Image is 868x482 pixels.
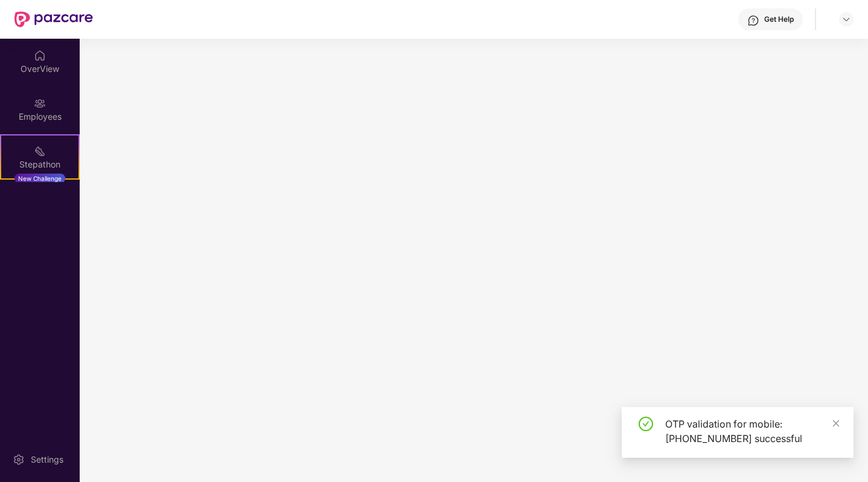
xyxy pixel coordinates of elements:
img: svg+xml;base64,PHN2ZyBpZD0iSGVscC0zMngzMiIgeG1sbnM9Imh0dHA6Ly93d3cudzMub3JnLzIwMDAvc3ZnIiB3aWR0aD... [747,15,759,27]
span: close [832,419,840,428]
img: svg+xml;base64,PHN2ZyB4bWxucz0iaHR0cDovL3d3dy53My5vcmcvMjAwMC9zdmciIHdpZHRoPSIyMSIgaGVpZ2h0PSIyMC... [34,145,46,157]
img: svg+xml;base64,PHN2ZyBpZD0iRHJvcGRvd24tMzJ4MzIiIHhtbG5zPSJodHRwOi8vd3d3LnczLm9yZy8yMDAwL3N2ZyIgd2... [841,15,851,24]
div: OTP validation for mobile: [PHONE_NUMBER] successful [665,417,839,446]
img: New Pazcare Logo [14,11,93,27]
img: svg+xml;base64,PHN2ZyBpZD0iSG9tZSIgeG1sbnM9Imh0dHA6Ly93d3cudzMub3JnLzIwMDAvc3ZnIiB3aWR0aD0iMjAiIG... [34,50,46,62]
img: svg+xml;base64,PHN2ZyBpZD0iU2V0dGluZy0yMHgyMCIgeG1sbnM9Imh0dHA6Ly93d3cudzMub3JnLzIwMDAvc3ZnIiB3aW... [13,454,25,466]
img: svg+xml;base64,PHN2ZyBpZD0iRW1wbG95ZWVzIiB4bWxucz0iaHR0cDovL3d3dy53My5vcmcvMjAwMC9zdmciIHdpZHRoPS... [34,97,46,109]
div: New Challenge [14,174,65,183]
div: Get Help [764,15,794,24]
div: Stepathon [1,158,78,171]
div: Settings [27,454,67,466]
span: check-circle [639,417,653,431]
